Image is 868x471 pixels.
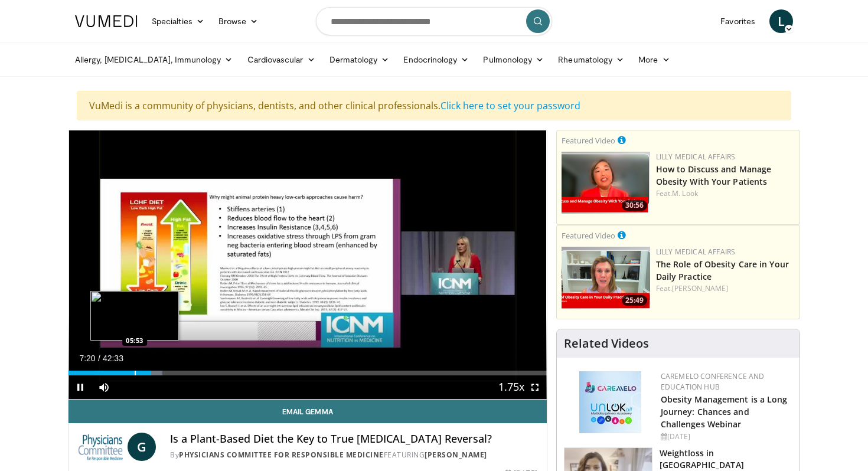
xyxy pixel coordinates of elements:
img: Physicians Committee for Responsible Medicine [78,433,123,461]
a: Browse [211,9,266,33]
h4: Related Videos [564,336,649,351]
img: e1208b6b-349f-4914-9dd7-f97803bdbf1d.png.150x105_q85_crop-smart_upscale.png [562,247,650,309]
a: Endocrinology [396,48,476,71]
a: Physicians Committee for Responsible Medicine [179,450,384,460]
a: [PERSON_NAME] [425,450,487,460]
button: Mute [92,375,116,399]
a: CaReMeLO Conference and Education Hub [661,371,765,392]
a: M. Look [672,188,698,198]
img: 45df64a9-a6de-482c-8a90-ada250f7980c.png.150x105_q85_autocrop_double_scale_upscale_version-0.2.jpg [579,371,641,433]
a: Pulmonology [476,48,551,71]
img: VuMedi Logo [75,15,138,27]
a: [PERSON_NAME] [672,283,728,293]
button: Fullscreen [523,375,547,399]
a: 30:56 [562,152,650,214]
a: The Role of Obesity Care in Your Daily Practice [656,259,789,282]
a: Specialties [145,9,211,33]
a: Click here to set your password [440,99,580,112]
img: image.jpeg [90,291,179,341]
small: Featured Video [562,135,615,146]
div: By FEATURING [170,450,537,460]
video-js: Video Player [68,130,547,400]
h4: Is a Plant-Based Diet the Key to True [MEDICAL_DATA] Reversal? [170,433,537,446]
span: 7:20 [79,354,95,363]
button: Playback Rate [500,375,523,399]
a: Allergy, [MEDICAL_DATA], Immunology [68,48,240,71]
span: 25:49 [622,295,647,306]
a: L [769,9,793,33]
a: Cardiovascular [240,48,322,71]
div: Progress Bar [68,371,547,375]
a: Rheumatology [551,48,631,71]
a: G [128,433,156,461]
a: Email Gemma [68,400,547,423]
span: / [98,354,100,363]
a: Lilly Medical Affairs [656,247,736,257]
span: 42:33 [103,354,123,363]
a: More [631,48,677,71]
h3: Weightloss in [GEOGRAPHIC_DATA] [660,447,792,471]
div: VuMedi is a community of physicians, dentists, and other clinical professionals. [77,91,791,120]
input: Search topics, interventions [316,7,552,35]
a: Obesity Management is a Long Journey: Chances and Challenges Webinar [661,394,788,430]
small: Featured Video [562,230,615,241]
a: Favorites [713,9,762,33]
span: 30:56 [622,200,647,211]
a: Lilly Medical Affairs [656,152,736,162]
img: c98a6a29-1ea0-4bd5-8cf5-4d1e188984a7.png.150x105_q85_crop-smart_upscale.png [562,152,650,214]
button: Pause [68,375,92,399]
a: Dermatology [322,48,397,71]
div: Feat. [656,188,795,199]
a: How to Discuss and Manage Obesity With Your Patients [656,163,772,187]
a: 25:49 [562,247,650,309]
div: [DATE] [661,431,790,442]
div: Feat. [656,283,795,294]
